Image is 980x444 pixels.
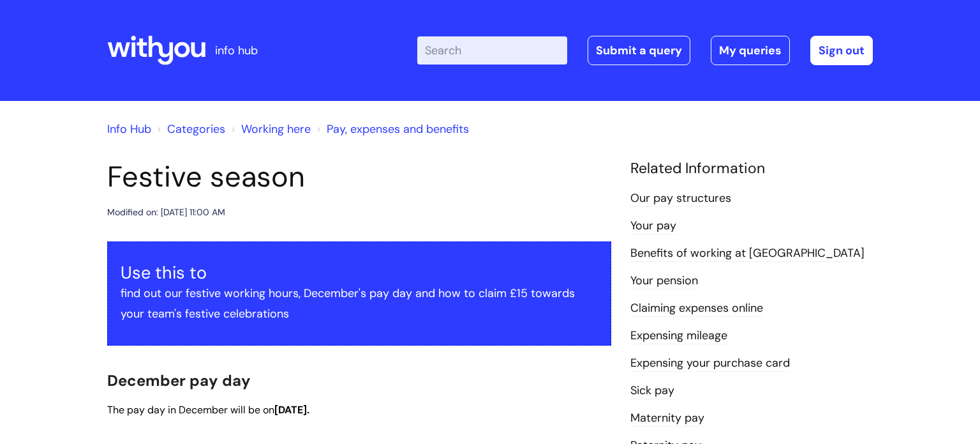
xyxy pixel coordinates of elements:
h4: Related Information [630,160,873,178]
a: Submit a query [588,36,690,65]
span: The pay day in December will be on [107,403,315,417]
a: Your pay [630,218,676,234]
a: Categories [167,121,225,137]
span: December pay day [107,371,251,390]
div: Modified on: [DATE] 11:00 AM [107,204,225,220]
p: info hub [215,40,258,61]
p: find out our festive working hours, December's pay day and how to claim £15 towards your team's f... [121,283,598,325]
li: Working here [228,119,311,139]
a: My queries [711,36,790,65]
a: Claiming expenses online [630,300,763,317]
a: Your pension [630,273,698,289]
a: Expensing your purchase card [630,355,790,372]
strong: [DATE]. [274,403,309,417]
a: Our pay structures [630,190,731,207]
a: Working here [241,121,311,137]
div: | - [417,36,873,65]
a: Pay, expenses and benefits [327,121,469,137]
a: Maternity pay [630,410,704,427]
a: Benefits of working at [GEOGRAPHIC_DATA] [630,245,865,262]
li: Pay, expenses and benefits [314,119,469,139]
h1: Festive season [107,160,611,194]
h3: Use this to [121,263,598,283]
a: Sick pay [630,383,674,399]
a: Expensing mileage [630,328,727,344]
a: Sign out [810,36,873,65]
input: Search [417,36,567,65]
a: Info Hub [107,121,151,137]
li: Solution home [154,119,225,139]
